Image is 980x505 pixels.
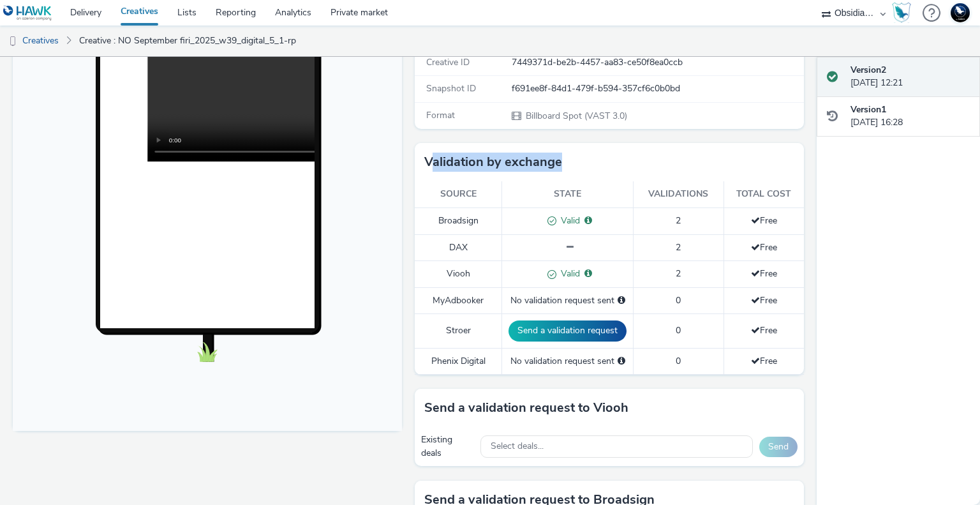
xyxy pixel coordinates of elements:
[73,26,302,56] a: Creative : NO September firi_2025_w39_digital_5_1-rp
[424,398,628,418] h3: Send a validation request to Viooh
[415,261,502,288] td: Viooh
[751,324,777,336] span: Free
[892,3,916,23] a: Hawk Academy
[618,355,625,368] div: Please select a deal below and click on Send to send a validation request to Phenix Digital.
[524,110,627,122] span: Billboard Spot (VAST 3.0)
[850,64,970,90] div: [DATE] 12:21
[415,314,502,348] td: Stroer
[491,441,544,452] span: Select deals...
[509,355,627,368] div: No validation request sent
[618,294,625,307] div: Please select a deal below and click on Send to send a validation request to MyAdbooker.
[850,103,886,116] strong: Version 1
[751,268,777,280] span: Free
[415,287,502,313] td: MyAdbooker
[415,207,502,234] td: Broadsign
[676,294,681,306] span: 0
[850,64,886,76] strong: Version 2
[3,5,52,21] img: undefined Logo
[424,153,562,172] h3: Validation by exchange
[676,241,681,253] span: 2
[509,320,627,341] button: Send a validation request
[751,294,777,306] span: Free
[751,355,777,367] span: Free
[850,103,970,130] div: [DATE] 16:28
[634,181,724,207] th: Validations
[421,433,474,460] div: Existing deals
[502,181,634,207] th: State
[426,56,470,68] span: Creative ID
[512,82,803,95] div: f691ee8f-84d1-479f-b594-357cf6c0b0bd
[892,3,911,23] img: Hawk Academy
[676,215,681,227] span: 2
[759,437,798,457] button: Send
[556,215,580,227] span: Valid
[951,3,970,22] img: Support Hawk
[751,215,777,227] span: Free
[6,35,19,48] img: dooh
[509,294,627,307] div: No validation request sent
[676,355,681,367] span: 0
[556,268,580,280] span: Valid
[512,56,803,69] div: 7449371d-be2b-4457-aa83-ce50f8ea0ccb
[724,181,804,207] th: Total cost
[415,181,502,207] th: Source
[676,324,681,336] span: 0
[751,241,777,253] span: Free
[426,82,476,94] span: Snapshot ID
[426,109,455,121] span: Format
[415,234,502,260] td: DAX
[676,268,681,280] span: 2
[415,348,502,374] td: Phenix Digital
